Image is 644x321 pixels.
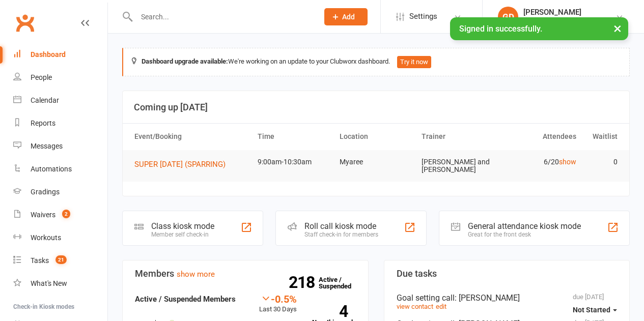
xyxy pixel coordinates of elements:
[459,24,542,34] span: Signed in successfully.
[259,293,297,315] div: Last 30 Days
[289,275,319,290] strong: 218
[55,255,67,264] span: 21
[133,10,311,24] input: Search...
[13,158,107,181] a: Automations
[13,43,107,66] a: Dashboard
[12,10,38,36] a: Clubworx
[468,231,581,238] div: Great for the front desk
[417,124,499,150] th: Trainer
[436,303,446,310] a: edit
[498,7,518,27] div: GD
[499,124,581,150] th: Attendees
[31,211,55,219] div: Waivers
[135,295,236,304] strong: Active / Suspended Members
[312,304,348,319] strong: 4
[13,249,107,272] a: Tasks 21
[122,48,630,76] div: We're working on an update to your Clubworx dashboard.
[151,231,214,238] div: Member self check-in
[177,270,215,279] a: show more
[31,279,67,287] div: What's New
[151,221,214,231] div: Class kiosk mode
[13,203,107,226] a: Waivers 2
[397,269,618,279] h3: Due tasks
[455,293,520,303] span: : [PERSON_NAME]
[31,119,55,127] div: Reports
[13,181,107,203] a: Gradings
[31,50,66,59] div: Dashboard
[417,150,499,182] td: [PERSON_NAME] and [PERSON_NAME]
[135,269,356,279] h3: Members
[573,306,610,314] span: Not Started
[499,150,581,174] td: 6/20
[13,135,107,158] a: Messages
[523,8,615,17] div: [PERSON_NAME]
[468,221,581,231] div: General attendance kiosk mode
[31,188,60,196] div: Gradings
[253,150,335,174] td: 9:00am-10:30am
[130,124,253,150] th: Event/Booking
[31,165,72,173] div: Automations
[304,231,378,238] div: Staff check-in for members
[581,150,622,174] td: 0
[319,269,363,297] a: 218Active / Suspended
[142,57,228,65] strong: Dashboard upgrade available:
[13,272,107,295] a: What's New
[134,102,618,112] h3: Coming up [DATE]
[304,221,378,231] div: Roll call kiosk mode
[324,8,368,25] button: Add
[62,210,70,218] span: 2
[13,66,107,89] a: People
[31,234,61,242] div: Workouts
[335,124,417,150] th: Location
[13,226,107,249] a: Workouts
[559,158,576,166] a: show
[13,89,107,112] a: Calendar
[397,56,431,68] button: Try it now
[397,303,433,310] a: view contact
[397,293,618,303] div: Goal setting call
[259,293,297,304] div: -0.5%
[581,124,622,150] th: Waitlist
[13,112,107,135] a: Reports
[335,150,417,174] td: Myaree
[31,73,52,81] div: People
[134,160,226,169] span: SUPER [DATE] (SPARRING)
[31,96,59,104] div: Calendar
[253,124,335,150] th: Time
[134,158,233,170] button: SUPER [DATE] (SPARRING)
[31,256,49,265] div: Tasks
[409,5,437,28] span: Settings
[573,301,617,319] button: Not Started
[31,142,63,150] div: Messages
[523,17,615,26] div: Champions [PERSON_NAME]
[608,17,627,39] button: ×
[342,13,355,21] span: Add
